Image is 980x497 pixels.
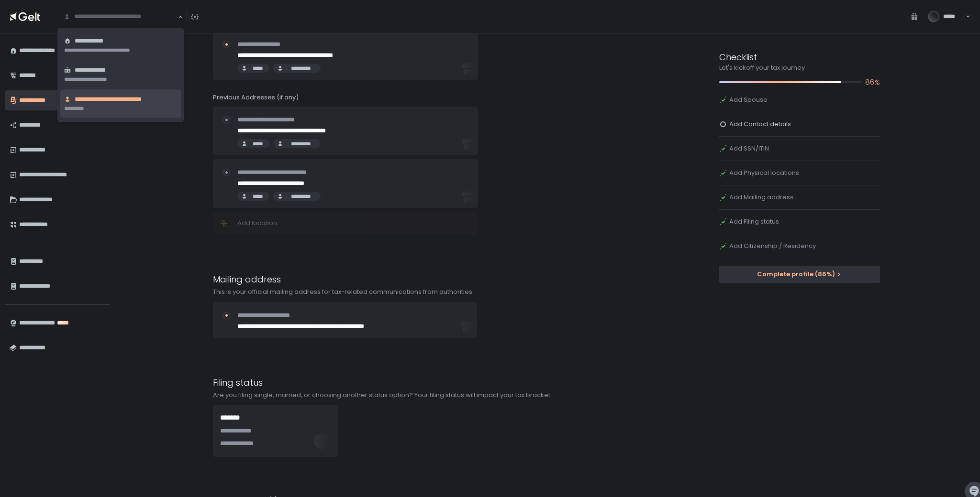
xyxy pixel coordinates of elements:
[729,217,779,226] span: Add Filing status
[213,212,478,235] button: Add location
[719,64,880,72] div: Let's kickoff your tax journey
[729,193,793,202] span: Add Mailing address
[729,96,768,104] span: Add Spouse
[213,288,618,296] div: This is your official mailing address for tax-related communications from authorities.
[57,7,183,27] div: Search for option
[865,77,880,88] span: 86%
[220,219,471,227] div: Add location
[213,93,478,102] div: Previous Addresses (if any)
[729,169,799,177] span: Add Physical locations
[213,391,618,400] div: Are you filing single, married, or choosing another status option? Your filing status will impact...
[64,12,177,22] input: Search for option
[757,270,835,279] span: Complete profile (86%)
[213,376,618,389] div: Filing status
[729,242,816,250] span: Add Citizenship / Residency
[719,266,880,283] button: Complete profile (86%)
[719,51,880,64] div: Checklist
[729,120,791,129] span: Add Contact details
[729,144,769,153] span: Add SSN/ITIN
[213,273,618,286] div: Mailing address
